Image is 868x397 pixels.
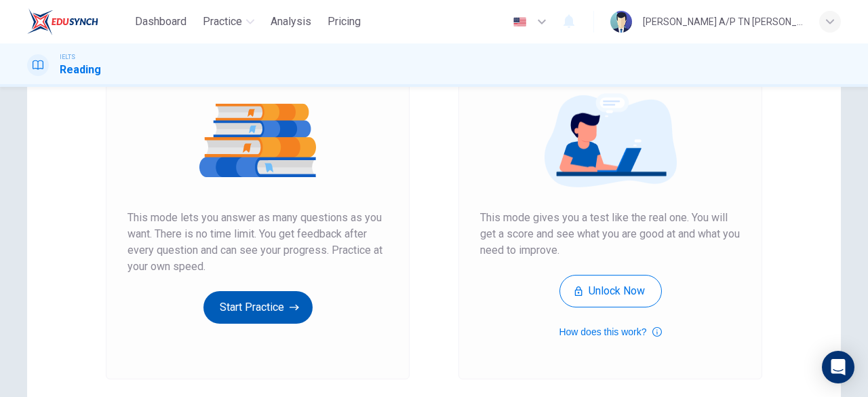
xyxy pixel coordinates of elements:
[127,210,388,275] span: This mode lets you answer as many questions as you want. There is no time limit. You get feedback...
[328,14,361,30] span: Pricing
[480,210,741,259] span: This mode gives you a test like the real one. You will get a score and see what you are good at a...
[610,11,632,33] img: Profile picture
[271,14,311,30] span: Analysis
[60,52,75,62] span: IELTS
[322,10,366,34] button: Pricing
[27,8,130,35] a: EduSynch logo
[130,10,192,34] button: Dashboard
[197,10,260,34] button: Practice
[822,351,854,383] div: Open Intercom Messenger
[511,17,528,27] img: en
[265,10,317,34] button: Analysis
[203,14,242,30] span: Practice
[559,324,661,340] button: How does this work?
[27,8,98,35] img: EduSynch logo
[60,62,101,78] h1: Reading
[135,14,186,30] span: Dashboard
[643,14,803,30] div: [PERSON_NAME] A/P TN [PERSON_NAME]
[203,291,313,324] button: Start Practice
[559,275,662,307] button: Unlock Now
